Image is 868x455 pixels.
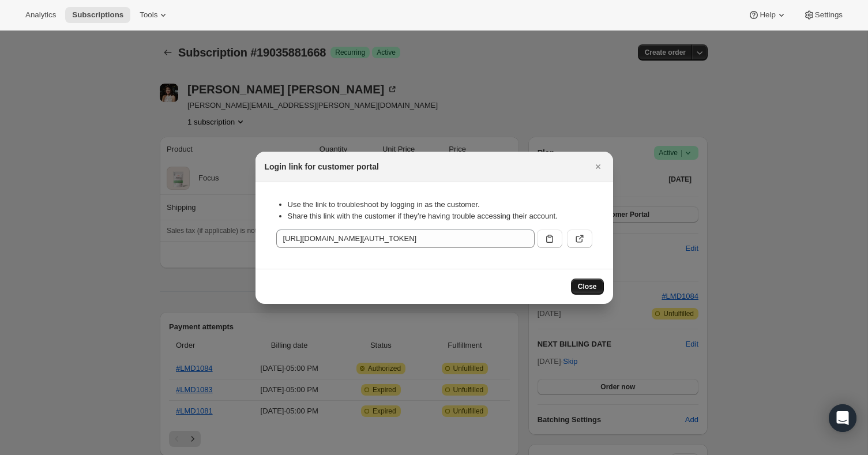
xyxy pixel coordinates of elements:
[829,404,856,432] div: Open Intercom Messenger
[288,199,592,210] li: Use the link to troubleshoot by logging in as the customer.
[760,10,775,20] span: Help
[25,10,56,20] span: Analytics
[265,161,379,172] h2: Login link for customer portal
[65,7,130,23] button: Subscriptions
[796,7,850,23] button: Settings
[578,282,597,291] span: Close
[741,7,794,23] button: Help
[590,159,606,175] button: Close
[133,7,176,23] button: Tools
[288,210,592,222] li: Share this link with the customer if they’re having trouble accessing their account.
[72,10,123,20] span: Subscriptions
[571,279,604,295] button: Close
[815,10,843,20] span: Settings
[140,10,157,20] span: Tools
[18,7,63,23] button: Analytics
